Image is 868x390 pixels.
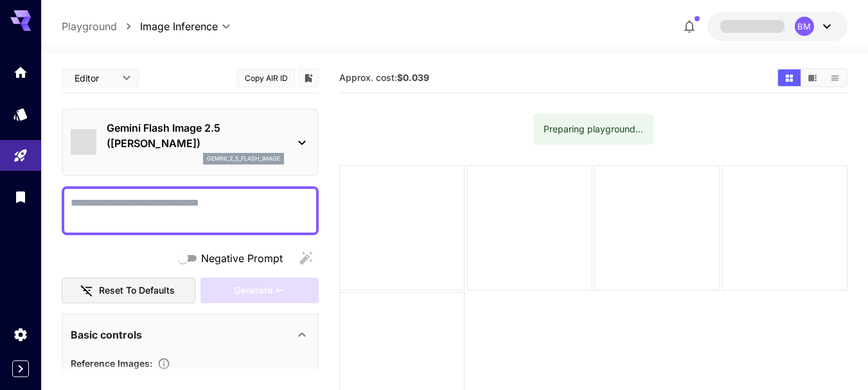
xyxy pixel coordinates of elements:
p: Gemini Flash Image 2.5 ([PERSON_NAME]) [107,120,284,151]
p: gemini_2_5_flash_image [207,154,280,163]
button: Upload a reference image to guide the result. This is needed for Image-to-Image or Inpainting. Su... [152,357,175,370]
button: Copy AIR ID [237,69,295,87]
button: Show media in list view [824,69,846,86]
button: Show media in video view [801,69,824,86]
span: Image Inference [140,19,218,34]
b: $0.039 [397,72,429,83]
button: BM [707,12,847,41]
button: Show media in grid view [778,69,801,86]
div: Settings [13,326,28,342]
div: BM [795,17,814,36]
div: Basic controls [71,319,310,350]
div: Gemini Flash Image 2.5 ([PERSON_NAME])gemini_2_5_flash_image [71,115,310,170]
div: Library [13,189,28,205]
nav: breadcrumb [62,19,140,34]
div: Playground [13,148,28,164]
span: Editor [75,71,114,85]
div: Show media in grid viewShow media in video viewShow media in list view [777,68,847,87]
span: Negative Prompt [201,251,283,266]
button: Reset to defaults [62,278,195,304]
p: Basic controls [71,327,142,342]
button: Expand sidebar [12,360,29,377]
a: Playground [62,19,117,34]
div: Preparing playground... [544,118,643,141]
button: Add to library [303,70,314,85]
span: Reference Images : [71,358,152,369]
div: Models [13,106,28,122]
div: Home [13,64,28,80]
span: Approx. cost: [339,72,429,83]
